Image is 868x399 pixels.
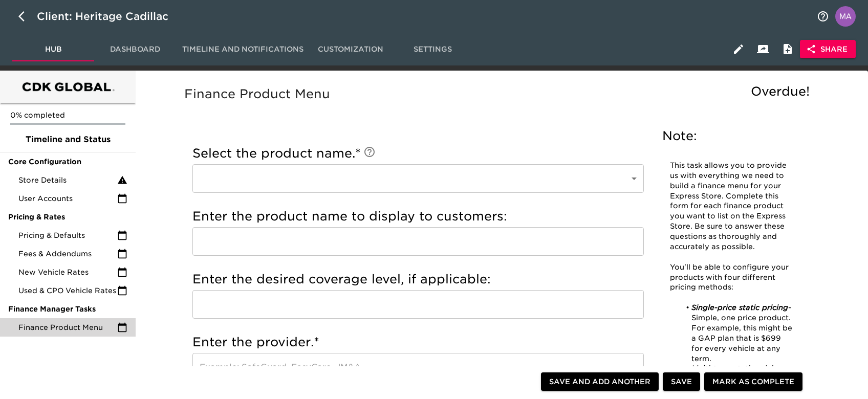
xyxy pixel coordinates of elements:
p: You'll be able to configure your products with four different pricing methods: [670,262,793,293]
button: Save [663,372,700,391]
div: ​ [192,164,644,193]
span: Settings [398,43,467,56]
em: - [783,364,786,372]
p: 0% completed [10,110,125,120]
div: Client: Heritage Cadillac [37,8,183,25]
button: Mark as Complete [704,372,802,391]
h5: Enter the provider. [192,334,644,350]
span: Store Details [18,175,117,185]
p: This task allows you to provide us with everything we need to build a finance menu for your Expre... [670,161,793,252]
h5: Enter the desired coverage level, if applicable: [192,271,644,287]
span: Dashboard [100,43,170,56]
button: Save and Add Another [541,372,659,391]
span: Mark as Complete [712,375,794,388]
input: Example: SafeGuard, EasyCare, JM&A [192,353,644,382]
span: Fees & Addendums [18,249,117,259]
span: Save and Add Another [549,375,650,388]
img: Profile [835,6,856,27]
span: Finance Manager Tasks [8,304,127,314]
h5: Enter the product name to display to customers: [192,208,644,225]
span: Timeline and Notifications [182,43,303,56]
span: Share [808,43,848,56]
button: Share [800,40,856,59]
span: Hub [18,43,88,56]
h5: Finance Product Menu [184,86,815,102]
span: Timeline and Status [8,134,127,146]
em: Single-price static pricing [691,303,788,312]
span: Save [671,375,692,388]
button: Edit Hub [726,37,751,61]
span: Customization [316,43,385,56]
em: Multi-term static pricing [691,364,783,372]
span: Pricing & Rates [8,212,127,222]
span: Pricing & Defaults [18,230,117,240]
button: notifications [811,4,835,29]
span: Core Configuration [8,157,127,167]
span: User Accounts [18,193,117,204]
h5: Select the product name. [192,145,644,162]
h5: Note: [662,128,800,144]
span: New Vehicle Rates [18,267,117,277]
li: - Simple, one price product. For example, this might be a GAP plan that is $699 for every vehicle... [681,303,793,364]
span: Used & CPO Vehicle Rates [18,285,117,296]
span: Overdue! [751,84,810,99]
span: Finance Product Menu [18,322,117,332]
